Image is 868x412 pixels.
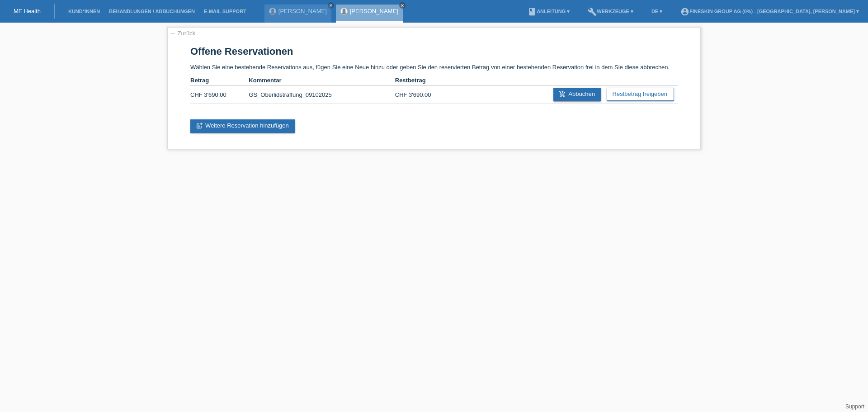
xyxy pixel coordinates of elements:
[399,2,406,9] a: close
[395,75,453,86] th: Restbetrag
[676,9,863,14] a: account_circleFineSkin Group AG (0%) - [GEOGRAPHIC_DATA], [PERSON_NAME] ▾
[199,9,251,14] a: E-Mail Support
[196,122,203,129] i: post_add
[328,2,334,9] a: close
[190,46,678,57] h1: Offene Reservationen
[680,7,689,16] i: account_circle
[588,7,597,16] i: build
[249,86,395,104] td: GS_Oberlidstraffung_09102025
[350,8,398,14] a: [PERSON_NAME]
[170,30,195,37] a: ← Zurück
[647,9,667,14] a: DE ▾
[845,403,864,410] a: Support
[523,9,574,14] a: bookAnleitung ▾
[104,9,199,14] a: Behandlungen / Abbuchungen
[190,86,249,104] td: CHF 3'690.00
[167,27,701,149] div: Wählen Sie eine bestehende Reservations aus, fügen Sie eine Neue hinzu oder geben Sie den reservi...
[553,88,601,101] a: add_shopping_cartAbbuchen
[607,88,674,101] a: Restbetrag freigeben
[559,90,566,98] i: add_shopping_cart
[528,7,537,16] i: book
[329,3,333,8] i: close
[14,8,41,14] a: MF Health
[400,3,405,8] i: close
[278,8,327,14] a: [PERSON_NAME]
[583,9,638,14] a: buildWerkzeuge ▾
[395,86,453,104] td: CHF 3'690.00
[249,75,395,86] th: Kommentar
[64,9,104,14] a: Kund*innen
[190,119,295,133] a: post_addWeitere Reservation hinzufügen
[190,75,249,86] th: Betrag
